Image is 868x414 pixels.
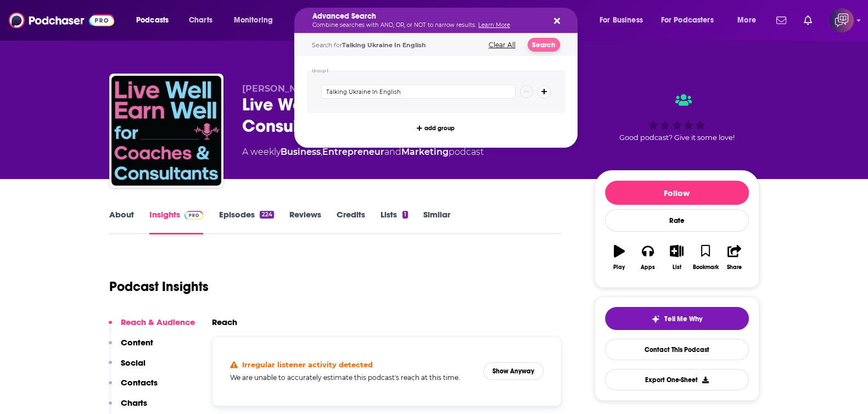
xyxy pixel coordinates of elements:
[605,307,749,330] button: tell me why sparkleTell Me Why
[312,23,542,28] p: Combine searches with AND, OR, or NOT to narrow results.
[219,209,273,234] a: Episodes224
[730,12,770,29] button: open menu
[613,264,625,271] div: Play
[692,264,718,271] div: Bookmark
[654,12,730,29] button: open menu
[289,209,321,234] a: Reviews
[402,211,408,219] div: 1
[830,8,854,32] button: Show profile menu
[673,264,681,271] div: List
[528,38,560,52] button: Search
[651,315,660,323] img: tell me why sparkle
[312,41,426,49] span: Search for
[281,147,321,157] a: Business
[212,317,237,327] h2: Reach
[121,337,153,348] p: Content
[111,76,221,186] img: Live Well Earn Well for Coaches & Consultants
[830,8,854,32] img: User Profile
[592,12,657,29] button: open menu
[109,278,209,295] h1: Podcast Insights
[189,13,212,28] span: Charts
[109,317,195,337] button: Reach & Audience
[641,264,655,271] div: Apps
[321,85,516,99] input: Type a keyword or phrase...
[9,10,114,31] img: Podchaser - Follow, Share and Rate Podcasts
[337,209,365,234] a: Credits
[401,147,449,157] a: Marketing
[322,147,384,157] a: Entrepreneur
[121,357,145,368] p: Social
[424,125,455,131] span: add group
[662,238,691,277] button: List
[600,13,643,28] span: For Business
[605,181,749,205] button: Follow
[230,373,475,382] h5: We are unable to accurately estimate this podcast's reach at this time.
[342,41,426,49] span: Talking Ukraine In English
[720,238,748,277] button: Share
[226,12,287,29] button: open menu
[121,398,147,408] p: Charts
[312,13,542,20] h5: Advanced Search
[234,13,273,28] span: Monitoring
[605,238,634,277] button: Play
[737,13,756,28] span: More
[260,211,273,219] div: 224
[109,337,153,357] button: Content
[634,238,662,277] button: Apps
[619,133,735,142] span: Good podcast? Give it some love!
[242,146,484,159] div: A weekly podcast
[321,147,322,157] span: ,
[605,209,749,232] div: Rate
[184,211,204,220] img: Podchaser Pro
[413,121,458,135] button: add group
[595,83,759,152] div: Good podcast? Give it some love!
[727,264,742,271] div: Share
[605,369,749,390] button: Export One-Sheet
[305,8,588,33] div: Search podcasts, credits, & more...
[109,357,145,378] button: Social
[109,209,134,234] a: About
[149,209,204,234] a: InsightsPodchaser Pro
[384,147,401,157] span: and
[485,41,519,49] button: Clear All
[661,13,714,28] span: For Podcasters
[182,12,219,29] a: Charts
[121,317,195,327] p: Reach & Audience
[121,377,158,388] p: Contacts
[423,209,450,234] a: Similar
[109,377,158,398] button: Contacts
[483,362,544,380] button: Show Anyway
[136,13,169,28] span: Podcasts
[664,315,702,323] span: Tell Me Why
[830,8,854,32] span: Logged in as corioliscompany
[691,238,720,277] button: Bookmark
[312,69,329,74] h4: Group 1
[605,339,749,360] a: Contact This Podcast
[128,12,183,29] button: open menu
[242,83,321,94] span: [PERSON_NAME]
[772,11,791,30] a: Show notifications dropdown
[478,21,510,29] a: Learn More
[799,11,816,30] a: Show notifications dropdown
[242,360,373,369] h4: Irregular listener activity detected
[380,209,408,234] a: Lists1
